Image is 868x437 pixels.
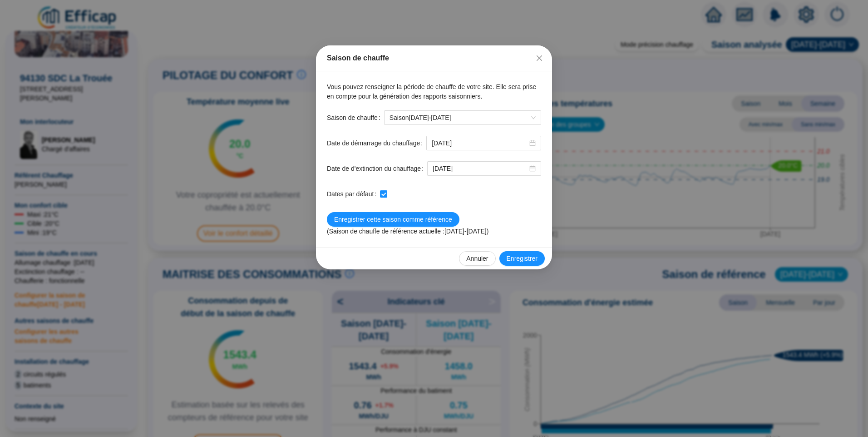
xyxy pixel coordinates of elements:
[327,53,541,64] div: Saison de chauffe
[327,212,459,227] button: Enregistrer cette saison comme référence
[327,161,427,176] label: Date de d'extinction du chauffage
[327,228,488,235] span: (Saison de chauffe de référence actuelle : [DATE]-[DATE] )
[327,83,536,100] span: Vous pouvez renseigner la période de chauffe de votre site. Elle sera prise en compte pour la gén...
[327,187,380,201] label: Dates par défaut
[334,215,452,224] span: Enregistrer cette saison comme référence
[459,251,495,266] button: Annuler
[532,51,547,65] button: Close
[466,254,488,263] span: Annuler
[327,110,384,125] label: Saison de chauffe
[507,254,538,263] span: Enregistrer
[433,164,528,174] input: Date de d'extinction du chauffage
[327,136,426,150] label: Date de démarrage du chauffage
[432,139,528,148] input: Date de démarrage du chauffage
[390,111,536,124] span: Saison [DATE]-[DATE]
[532,55,547,62] span: Fermer
[499,251,545,266] button: Enregistrer
[536,55,543,62] span: close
